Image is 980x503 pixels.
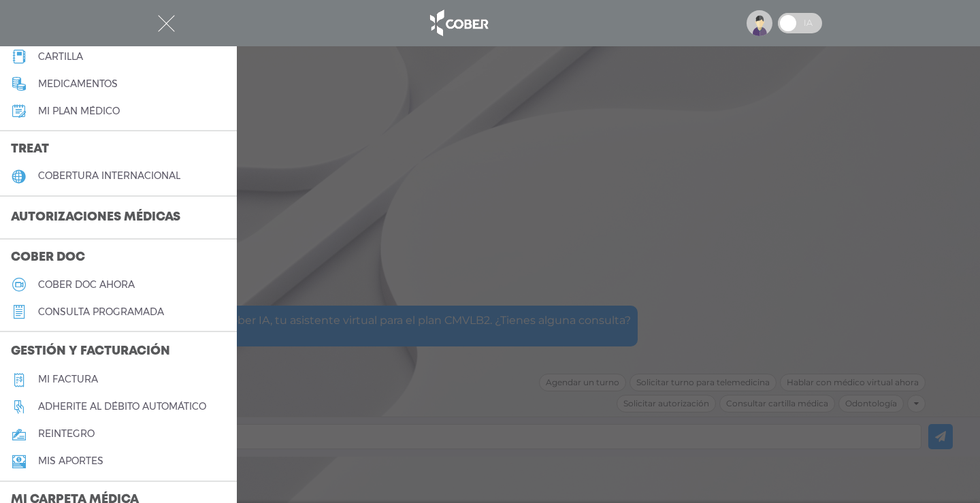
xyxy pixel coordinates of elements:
[38,78,118,90] h5: medicamentos
[423,7,494,39] img: logo_cober_home-white.png
[38,170,180,182] h5: cobertura internacional
[38,51,83,63] h5: cartilla
[38,374,98,385] h5: Mi factura
[38,279,135,291] h5: Cober doc ahora
[38,401,206,412] h5: Adherite al débito automático
[38,106,120,117] h5: Mi plan médico
[38,455,103,467] h5: Mis aportes
[158,15,175,32] img: Cober_menu-close-white.svg
[747,10,772,36] img: profile-placeholder.svg
[38,428,95,440] h5: reintegro
[38,306,164,318] h5: consulta programada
